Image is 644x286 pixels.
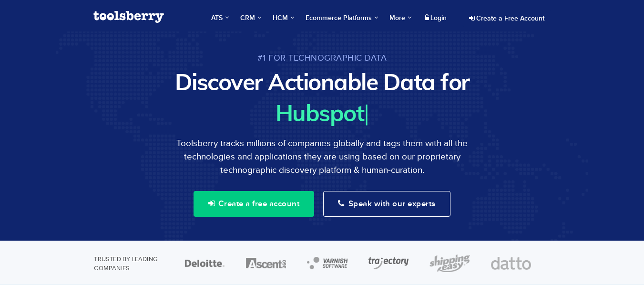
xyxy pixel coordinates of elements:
a: Toolsberry [93,5,164,29]
span: Hubspot [276,98,364,127]
a: Ecommerce Platforms [301,5,383,32]
span: HCM [273,13,294,23]
img: trajectory [368,257,409,270]
p: TRUSTED BY LEADING COMPANIES [94,241,161,273]
a: Login [419,11,453,26]
a: CRM [235,5,266,32]
a: ATS [206,5,234,32]
span: | [364,98,369,127]
span: More [389,14,411,22]
h1: Discover Actionable Data for [93,67,551,96]
span: Ecommerce Platforms [306,13,378,23]
a: More [385,5,416,32]
span: #1 for Technographic Data [93,53,551,63]
img: ascent360 [246,258,286,268]
img: Toolsberry [93,11,164,23]
img: deloitte [184,259,225,267]
span: ATS [211,13,229,23]
button: Speak with our experts [323,191,450,217]
span: CRM [240,13,261,23]
a: Create a Free Account [462,11,551,27]
p: Toolsberry tracks millions of companies globally and tags them with all the technologies and appl... [93,137,551,177]
a: HCM [268,5,299,32]
button: Create a free account [194,191,314,217]
img: shipping easy [429,254,470,272]
img: varnish [307,257,348,269]
img: datto [491,257,532,270]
